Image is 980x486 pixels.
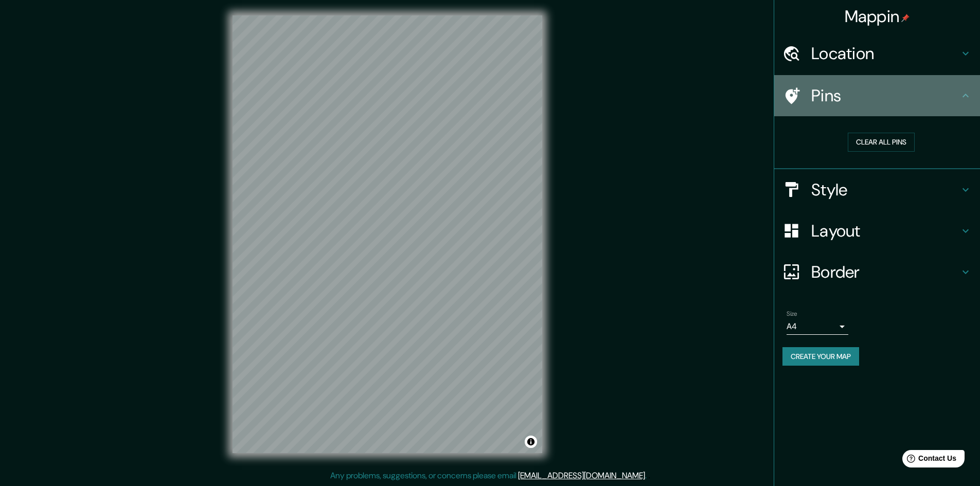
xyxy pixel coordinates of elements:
[774,33,980,74] div: Location
[848,133,915,152] button: Clear all pins
[811,262,959,282] h4: Border
[787,318,848,335] div: A4
[811,179,959,200] h4: Style
[330,470,647,482] p: Any problems, suggestions, or concerns please email .
[525,436,537,448] button: Toggle attribution
[774,251,980,293] div: Border
[774,210,980,251] div: Layout
[901,14,910,22] img: pin-icon.png
[647,470,648,482] div: .
[888,446,969,475] iframe: Help widget launcher
[811,43,959,64] h4: Location
[845,6,910,27] h4: Mappin
[811,221,959,241] h4: Layout
[782,347,859,366] button: Create your map
[774,75,980,116] div: Pins
[811,85,959,106] h4: Pins
[233,15,542,453] canvas: Map
[774,169,980,210] div: Style
[787,309,797,318] label: Size
[518,470,645,481] a: [EMAIL_ADDRESS][DOMAIN_NAME]
[648,470,650,482] div: .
